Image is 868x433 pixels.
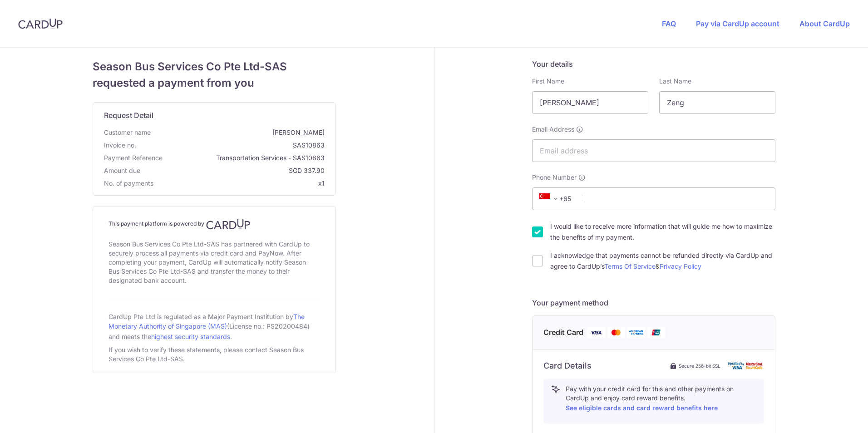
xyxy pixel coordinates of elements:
img: CardUp [206,219,251,230]
span: No. of payments [104,179,153,188]
span: SGD 337.90 [144,166,325,175]
a: highest security standards [151,333,230,340]
span: Email Address [532,125,574,134]
label: I acknowledge that payments cannot be refunded directly via CardUp and agree to CardUp’s & [550,250,775,272]
span: Customer name [104,128,151,137]
a: Terms Of Service [604,262,656,270]
span: Transportation Services - SAS10863 [166,153,325,162]
span: Secure 256-bit SSL [679,362,720,369]
label: First Name [532,77,564,86]
span: requested a payment from you [93,75,336,91]
h6: Card Details [543,360,592,371]
img: card secure [728,362,764,369]
a: About CardUp [799,19,850,28]
input: First name [532,91,648,114]
label: I would like to receive more information that will guide me how to maximize the benefits of my pa... [550,221,775,243]
img: Mastercard [607,327,625,338]
div: If you wish to verify these statements, please contact Season Bus Services Co Pte Ltd-SAS. [108,344,320,365]
span: Credit Card [543,327,583,338]
div: CardUp Pte Ltd is regulated as a Major Payment Institution by (License no.: PS20200484) and meets... [108,309,320,344]
span: Invoice no. [104,141,136,150]
div: Season Bus Services Co Pte Ltd-SAS has partnered with CardUp to securely process all payments via... [108,238,320,287]
span: +65 [537,193,577,204]
img: Union Pay [647,327,665,338]
a: See eligible cards and card reward benefits here [566,404,718,412]
span: SAS10863 [140,141,325,150]
h5: Your payment method [532,297,775,308]
span: x1 [318,179,325,187]
input: Email address [532,139,775,162]
span: Phone Number [532,173,577,182]
p: Pay with your credit card for this and other payments on CardUp and enjoy card reward benefits. [566,384,756,413]
h5: Your details [532,59,775,69]
span: translation missing: en.payment_reference [104,154,163,162]
span: Amount due [104,166,140,175]
a: FAQ [662,19,676,28]
h4: This payment platform is powered by [108,219,320,230]
a: Privacy Policy [660,262,701,270]
span: translation missing: en.request_detail [104,111,153,120]
span: +65 [539,193,561,204]
label: Last Name [659,77,691,86]
a: Pay via CardUp account [696,19,779,28]
span: Season Bus Services Co Pte Ltd-SAS [93,59,336,75]
input: Last name [659,91,775,114]
img: CardUp [18,18,63,29]
img: Visa [587,327,605,338]
img: American Express [627,327,645,338]
span: [PERSON_NAME] [154,128,325,137]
